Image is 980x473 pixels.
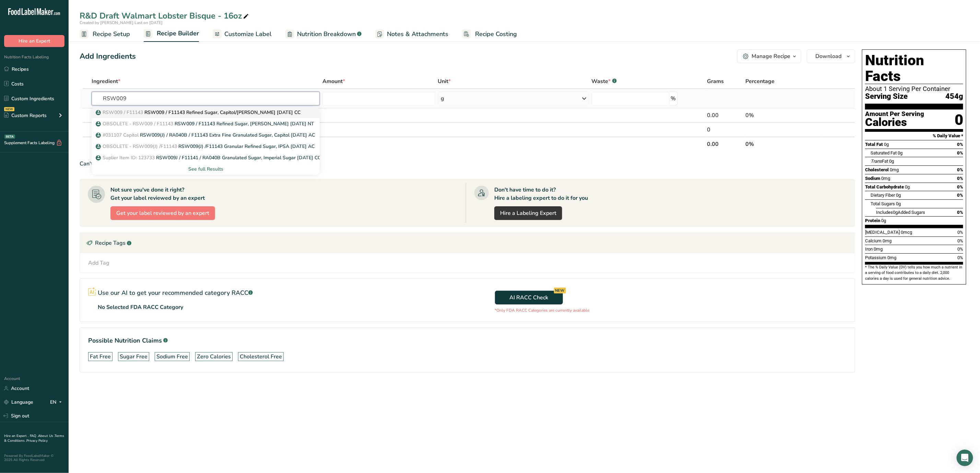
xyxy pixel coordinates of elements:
[865,238,882,243] span: Calcium
[865,218,880,223] span: Protein
[871,159,888,164] span: Fat
[80,26,130,42] a: Recipe Setup
[92,92,320,105] input: Add Ingredient
[50,398,64,406] div: EN
[898,150,902,155] span: 0g
[883,238,892,243] span: 0mg
[97,165,314,173] div: See full Results
[157,29,199,38] span: Recipe Builder
[92,107,320,118] a: RSW009 / F11143RSW009 / F11143 Refined Sugar, Capitol/[PERSON_NAME] [DATE] CC
[871,150,897,155] span: Saturated Fat
[441,94,445,103] div: g
[865,111,924,117] div: Amount Per Serving
[807,49,855,63] button: Download
[889,159,894,164] span: 0g
[97,143,315,150] p: RSW009(J) /F11143 Granular Refined Sugar, IPSA [DATE] AC
[98,303,183,311] p: No Selected FDA RACC Category
[865,142,883,147] span: Total Fat
[874,246,883,252] span: 0mg
[98,288,253,298] p: Use our AI to get your recommended category RACC
[865,184,904,189] span: Total Carbohydrate
[865,92,908,101] span: Serving Size
[865,176,880,181] span: Sodium
[881,218,886,223] span: 0g
[4,454,64,462] div: Powered By FoodLabelMaker © 2025 All Rights Reserved
[957,150,963,155] span: 0%
[890,167,899,172] span: 0mg
[815,52,841,60] span: Download
[213,26,272,42] a: Customize Label
[865,255,886,260] span: Potassium
[957,255,963,260] span: 0%
[955,111,963,129] div: 0
[707,77,724,85] span: Grams
[957,184,963,189] span: 0%
[896,201,901,206] span: 0g
[110,206,215,220] button: Get your label reviewed by an expert
[97,120,314,127] p: RSW009 / F11143 Refined Sugar, [PERSON_NAME] [DATE] NT
[475,30,517,39] span: Recipe Costing
[509,293,548,302] span: AI RACC Check
[97,154,321,161] p: RSW009J / F11141 / RA040B Granulated Sugar, Imperial Sugar [DATE] CC
[38,434,55,438] a: About Us .
[80,160,855,168] div: Can't find your ingredient?
[92,129,320,141] a: #031107 CapitolRSW009(J) / RA040B / F11143 Extra Fine Granulated Sugar, Capitol [DATE] AC
[240,353,282,361] div: Cholesterol Free
[707,111,743,119] div: 0.00
[92,152,320,163] a: Suplier Item ID: 123733RSW009J / F11141 / RA040B Granulated Sugar, Imperial Sugar [DATE] CC
[752,52,790,60] div: Manage Recipe
[285,26,362,42] a: Nutrition Breakdown
[156,353,188,361] div: Sodium Free
[901,230,912,235] span: 0mcg
[4,434,28,438] a: Hire an Expert .
[957,210,963,215] span: 0%
[865,53,963,84] h1: Nutrition Facts
[30,434,38,438] a: FAQ .
[737,49,801,63] button: Manage Recipe
[297,30,356,39] span: Nutrition Breakdown
[92,163,320,175] div: See full Results
[120,353,147,361] div: Sugar Free
[746,111,820,119] div: 0%
[88,336,847,345] h1: Possible Nutrition Claims
[871,193,895,198] span: Dietary Fiber
[103,109,143,116] span: RSW009 / F11143
[865,85,963,92] div: About 1 Serving Per Container
[495,307,590,313] p: *Only FDA RACC Categories are currently available
[92,118,320,129] a: OBSOLETE - RSW009 / F11143RSW009 / F11143 Refined Sugar, [PERSON_NAME] [DATE] NT
[945,92,963,101] span: 454g
[80,10,250,22] div: R&D Draft Walmart Lobster Bisque - 16oz
[957,238,963,243] span: 0%
[90,137,706,151] th: Net Totals
[592,77,617,85] div: Waste
[744,137,822,151] th: 0%
[110,186,205,202] div: Not sure you've done it right? Get your label reviewed by an expert
[224,30,272,39] span: Customize Label
[887,255,896,260] span: 0mg
[103,154,155,161] span: Suplier Item ID: 123733
[92,77,120,85] span: Ingredient
[957,142,963,147] span: 0%
[957,176,963,181] span: 0%
[865,167,889,172] span: Cholesterol
[4,434,64,443] a: Terms & Conditions .
[871,201,895,206] span: Total Sugars
[865,265,963,281] section: * The % Daily Value (DV) tells you how much a nutrient in a serving of food contributes to a dail...
[90,353,111,361] div: Fat Free
[884,142,889,147] span: 0g
[865,246,873,252] span: Iron
[871,159,882,164] i: Trans
[746,77,775,85] span: Percentage
[495,291,563,304] button: AI RACC Check NEW
[116,209,209,217] span: Get your label reviewed by an expert
[865,230,900,235] span: [MEDICAL_DATA]
[88,259,109,267] div: Add Tag
[4,107,14,111] div: NEW
[865,132,963,140] section: % Daily Value *
[4,112,47,119] div: Custom Reports
[462,26,517,42] a: Recipe Costing
[893,210,898,215] span: 0g
[494,206,562,220] a: Hire a Labeling Expert
[80,51,136,62] div: Add Ingredients
[905,184,910,189] span: 0g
